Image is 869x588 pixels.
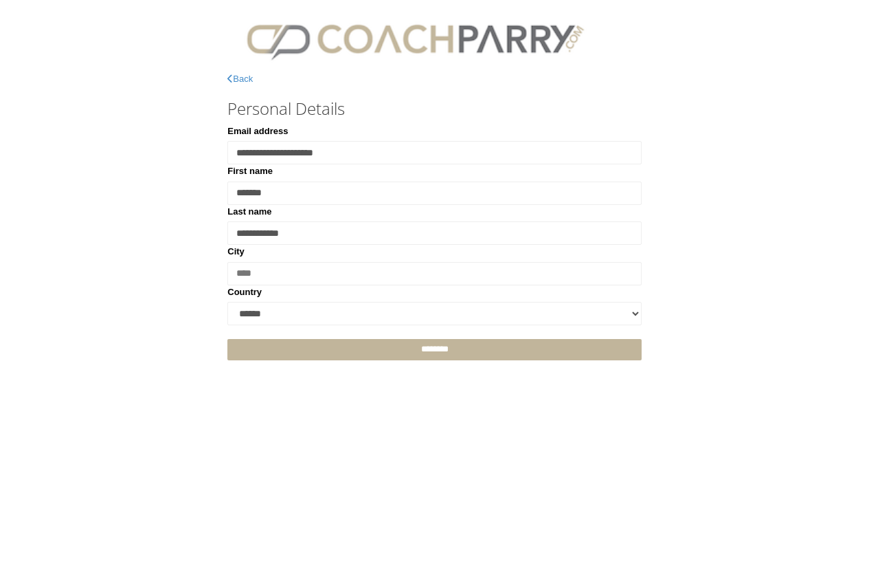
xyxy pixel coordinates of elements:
[227,205,271,219] label: Last name
[227,74,253,84] a: Back
[227,124,288,138] label: Email address
[227,14,602,65] img: CPlogo.png
[227,100,642,118] h3: Personal Details
[227,285,262,299] label: Country
[227,245,245,259] label: City
[227,164,273,178] label: First name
